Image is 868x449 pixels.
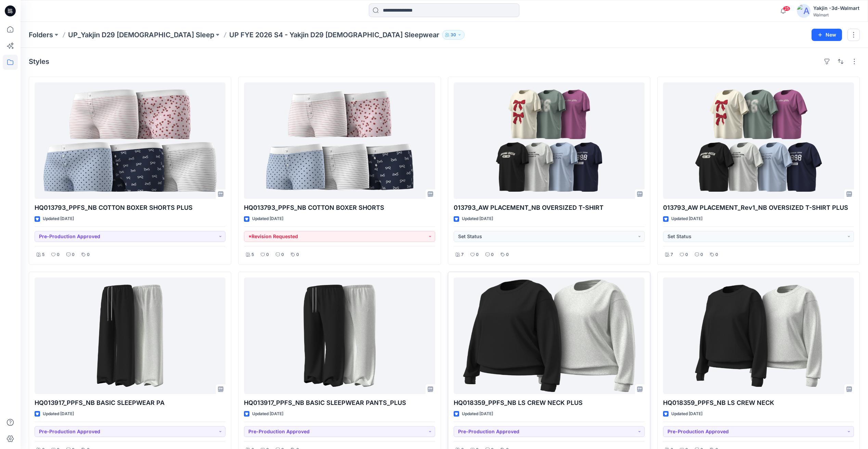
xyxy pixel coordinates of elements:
[813,4,859,12] div: Yakjin -3d-Walmart
[229,30,439,40] p: UP FYE 2026 S4 - Yakjin D29 [DEMOGRAPHIC_DATA] Sleepwear
[451,31,456,39] p: 30
[29,30,53,40] a: Folders
[812,29,842,41] button: New
[244,203,435,213] p: HQ013793_PPFS_NB COTTON BOXER SHORTS
[663,277,854,394] a: HQ018359_PPFS_NB LS CREW NECK
[252,410,283,418] p: Updated [DATE]
[266,251,269,258] p: 0
[813,12,859,17] div: Walmart
[29,57,49,66] h4: Styles
[461,251,464,258] p: 7
[281,251,284,258] p: 0
[671,251,673,258] p: 7
[663,203,854,213] p: 013793_AW PLACEMENT_Rev1_NB OVERSIZED T-SHIRT PLUS
[244,82,435,199] a: HQ013793_PPFS_NB COTTON BOXER SHORTS
[797,4,811,18] img: avatar
[296,251,299,258] p: 0
[700,251,703,258] p: 0
[42,251,44,258] p: 5
[671,410,702,418] p: Updated [DATE]
[462,215,493,222] p: Updated [DATE]
[454,277,645,394] a: HQ018359_PPFS_NB LS CREW NECK PLUS
[35,203,225,213] p: HQ013793_PPFS_NB COTTON BOXER SHORTS PLUS
[244,398,435,408] p: HQ013917_PPFS_NB BASIC SLEEPWEAR PANTS_PLUS
[783,6,790,11] span: 25
[244,277,435,394] a: HQ013917_PPFS_NB BASIC SLEEPWEAR PANTS_PLUS
[35,277,225,394] a: HQ013917_PPFS_NB BASIC SLEEPWEAR PA
[87,251,90,258] p: 0
[462,410,493,418] p: Updated [DATE]
[43,410,74,418] p: Updated [DATE]
[476,251,479,258] p: 0
[506,251,509,258] p: 0
[663,82,854,199] a: 013793_AW PLACEMENT_Rev1_NB OVERSIZED T-SHIRT PLUS
[442,30,465,40] button: 30
[72,251,75,258] p: 0
[252,215,283,222] p: Updated [DATE]
[251,251,254,258] p: 5
[671,215,702,222] p: Updated [DATE]
[68,30,214,40] a: UP_Yakjin D29 [DEMOGRAPHIC_DATA] Sleep
[454,82,645,199] a: 013793_AW PLACEMENT_NB OVERSIZED T-SHIRT
[685,251,688,258] p: 0
[491,251,494,258] p: 0
[715,251,718,258] p: 0
[35,398,225,408] p: HQ013917_PPFS_NB BASIC SLEEPWEAR PA
[35,82,225,199] a: HQ013793_PPFS_NB COTTON BOXER SHORTS PLUS
[43,215,74,222] p: Updated [DATE]
[454,203,645,213] p: 013793_AW PLACEMENT_NB OVERSIZED T-SHIRT
[57,251,60,258] p: 0
[663,398,854,408] p: HQ018359_PPFS_NB LS CREW NECK
[454,398,645,408] p: HQ018359_PPFS_NB LS CREW NECK PLUS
